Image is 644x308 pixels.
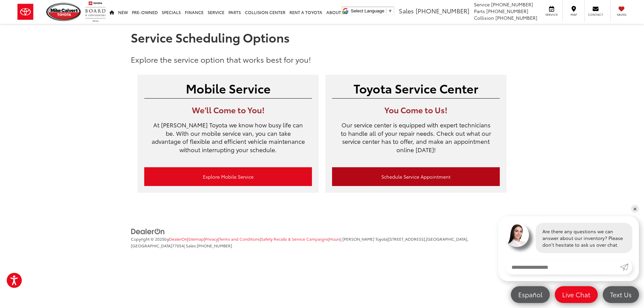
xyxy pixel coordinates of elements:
[144,105,312,114] h3: We'll Come to You!
[131,54,513,65] p: Explore the service option that works best for you!
[388,236,426,242] span: [STREET_ADDRESS],
[131,30,513,44] h1: Service Scheduling Options
[351,8,392,13] a: Select Language​
[416,6,469,15] span: [PHONE_NUMBER]
[332,121,500,161] p: Our service center is equipped with expert technicians to handle all of your repair needs. Check ...
[332,167,500,186] a: Schedule Service Appointment
[46,3,82,21] img: Mike Calvert Toyota
[474,8,485,14] span: Parts
[426,236,468,242] span: [GEOGRAPHIC_DATA],
[536,223,632,253] div: Are there any questions we can answer about our inventory? Please don't hesitate to ask us over c...
[340,236,387,242] span: | [PERSON_NAME] Toyota
[131,228,165,234] a: DealerOn
[332,105,500,114] h3: You Come to Us!
[559,290,594,299] span: Live Chat
[188,236,204,242] a: Sitemap
[399,6,414,15] span: Sales
[164,236,187,242] span: by
[555,286,598,303] a: Live Chat
[607,290,635,299] span: Text Us
[144,167,312,186] a: Explore Mobile Service
[505,260,620,274] input: Enter your message
[131,236,164,242] span: Copyright © 2025
[566,12,581,17] span: Map
[474,1,490,8] span: Service
[187,236,204,242] span: |
[219,236,260,242] a: Terms and Conditions
[505,223,529,247] img: Agent profile photo
[486,8,528,14] span: [PHONE_NUMBER]
[620,260,632,274] a: Submit
[544,12,559,17] span: Service
[614,12,629,17] span: Saved
[328,236,340,242] span: |
[144,121,312,161] p: At [PERSON_NAME] Toyota we know how busy life can be. With our mobile service van, you can take a...
[172,243,184,248] span: 77054
[218,236,260,242] span: |
[197,243,232,248] span: [PHONE_NUMBER]
[386,8,386,13] span: ​
[332,81,500,95] h2: Toyota Service Center
[515,290,546,299] span: Español
[261,236,328,242] a: Safety Recalls & Service Campaigns, Opens in a new tab
[131,243,172,248] span: [GEOGRAPHIC_DATA]
[511,286,550,303] a: Español
[131,228,165,235] img: DealerOn
[144,81,312,95] h2: Mobile Service
[184,243,232,248] span: | Sales:
[204,236,218,242] span: |
[205,236,218,242] a: Privacy
[329,236,340,242] a: Hours
[588,12,603,17] span: Contact
[491,1,533,8] span: [PHONE_NUMBER]
[260,236,328,242] span: |
[169,236,187,242] a: DealerOn Home Page
[495,14,537,21] span: [PHONE_NUMBER]
[474,14,494,21] span: Collision
[388,8,392,13] span: ▼
[603,286,639,303] a: Text Us
[351,8,384,13] span: Select Language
